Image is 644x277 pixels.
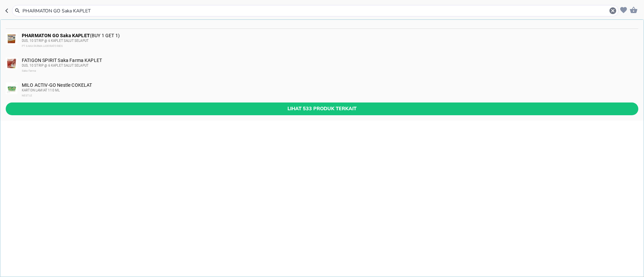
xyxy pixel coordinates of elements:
[22,94,32,97] span: NESTLE
[22,64,89,67] span: DUS, 10 STRIP @ 6 KAPLET SALUT SELAPUT
[6,102,638,115] button: Lihat 533 produk terkait
[11,105,633,113] span: Lihat 533 produk terkait
[22,69,36,72] span: Saka Farma
[22,33,90,38] b: PHARMATON GO Saka KAPLET
[22,33,638,49] div: (BUY 1 GET 1)
[22,7,609,14] input: Cari 4000+ produk di sini
[22,39,89,43] span: DUS, 10 STRIP @ 6 KAPLET SALUT SELAPUT
[22,82,638,98] div: MILO ACTIV-GO Nestle COKELAT
[22,45,63,48] span: PT SAKA FARMA LABORATORIES
[22,88,60,92] span: KARTON LAMIAT 110 ML
[22,58,638,74] div: FATIGON SPIRIT Saka Farma KAPLET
